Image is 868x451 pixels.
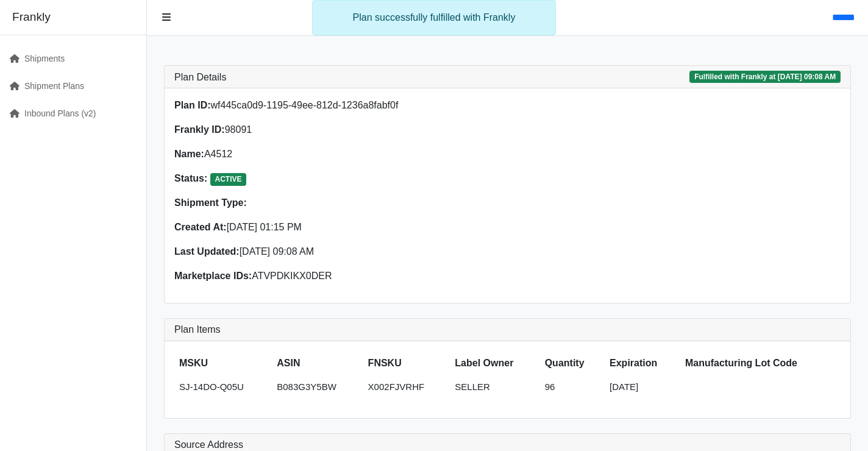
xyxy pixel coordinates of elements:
th: Label Owner [450,351,539,375]
th: ASIN [272,351,363,375]
h3: Plan Items [174,324,841,335]
strong: Last Updated: [174,246,240,257]
strong: Marketplace IDs: [174,271,252,281]
td: B083G3Y5BW [272,375,363,399]
strong: Status: [174,173,207,183]
th: Manufacturing Lot Code [680,351,841,375]
h3: Plan Details [174,71,226,83]
p: A4512 [174,147,500,162]
td: 96 [540,375,605,399]
span: ACTIVE [210,173,247,185]
td: SJ-14DO-Q05U [174,375,272,399]
p: wf445ca0d9-1195-49ee-812d-1236a8fabf0f [174,98,500,113]
strong: Name: [174,149,204,159]
span: Fulfilled with Frankly at [DATE] 09:08 AM [689,71,841,83]
th: MSKU [174,351,272,375]
p: [DATE] 01:15 PM [174,220,500,235]
strong: Frankly ID: [174,124,225,135]
td: SELLER [450,375,539,399]
h3: Source Address [174,439,841,450]
strong: Plan ID: [174,100,211,110]
td: X002FJVRHF [363,375,450,399]
strong: Created At: [174,222,227,232]
p: ATVPDKIKX0DER [174,269,500,283]
td: [DATE] [605,375,680,399]
th: FNSKU [363,351,450,375]
th: Expiration [605,351,680,375]
strong: Shipment Type: [174,197,247,208]
p: [DATE] 09:08 AM [174,244,500,259]
th: Quantity [540,351,605,375]
p: 98091 [174,123,500,137]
